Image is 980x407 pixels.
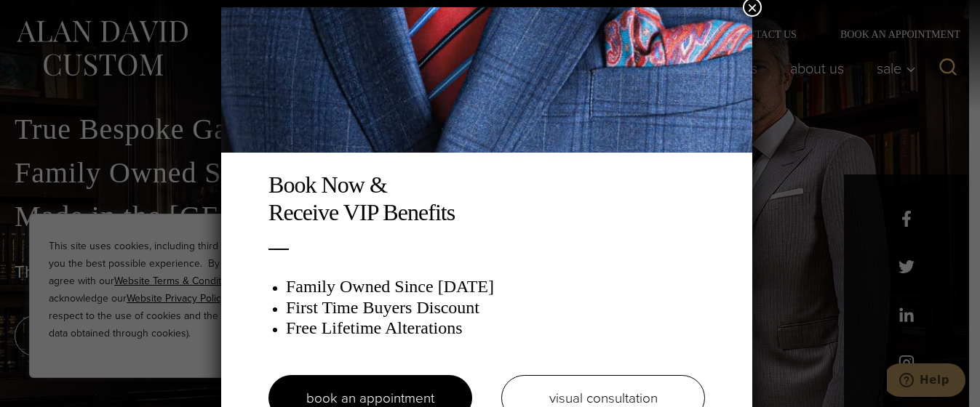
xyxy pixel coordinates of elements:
[286,276,705,297] h3: Family Owned Since [DATE]
[286,318,705,339] h3: Free Lifetime Alterations
[286,297,705,318] h3: First Time Buyers Discount
[33,10,63,23] span: Help
[268,171,705,227] h2: Book Now & Receive VIP Benefits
